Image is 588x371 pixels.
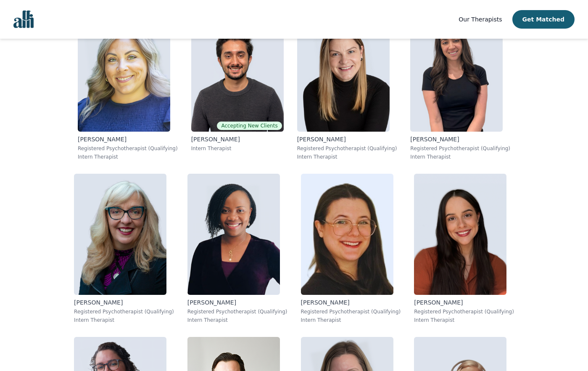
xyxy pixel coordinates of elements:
[191,145,284,152] p: Intern Therapist
[74,308,174,315] p: Registered Psychotherapist (Qualifying)
[187,308,287,315] p: Registered Psychotherapist (Qualifying)
[67,167,181,330] a: Melanie_Bennett[PERSON_NAME]Registered Psychotherapist (Qualifying)Intern Therapist
[301,298,401,307] p: [PERSON_NAME]
[414,308,514,315] p: Registered Psychotherapist (Qualifying)
[74,298,174,307] p: [PERSON_NAME]
[78,11,170,132] img: Melissa_Klassen
[414,174,506,295] img: Laura_Grohovac
[297,135,397,143] p: [PERSON_NAME]
[187,298,287,307] p: [PERSON_NAME]
[301,308,401,315] p: Registered Psychotherapist (Qualifying)
[187,317,287,323] p: Intern Therapist
[297,145,397,152] p: Registered Psychotherapist (Qualifying)
[290,4,404,167] a: Kate_Gibson[PERSON_NAME]Registered Psychotherapist (Qualifying)Intern Therapist
[301,317,401,323] p: Intern Therapist
[78,154,178,160] p: Intern Therapist
[217,122,282,130] span: Accepting New Clients
[410,154,510,160] p: Intern Therapist
[297,11,390,132] img: Kate_Gibson
[459,14,502,24] a: Our Therapists
[74,174,166,295] img: Melanie_Bennett
[414,298,514,307] p: [PERSON_NAME]
[410,145,510,152] p: Registered Psychotherapist (Qualifying)
[459,16,502,23] span: Our Therapists
[78,135,178,143] p: [PERSON_NAME]
[403,4,517,167] a: Tamara_Orlando[PERSON_NAME]Registered Psychotherapist (Qualifying)Intern Therapist
[301,174,393,295] img: Sarah_Wild
[74,317,174,323] p: Intern Therapist
[407,167,521,330] a: Laura_Grohovac[PERSON_NAME]Registered Psychotherapist (Qualifying)Intern Therapist
[181,167,294,330] a: Adefunke E._Adebowale[PERSON_NAME]Registered Psychotherapist (Qualifying)Intern Therapist
[78,145,178,152] p: Registered Psychotherapist (Qualifying)
[71,4,185,167] a: Melissa_Klassen[PERSON_NAME]Registered Psychotherapist (Qualifying)Intern Therapist
[191,11,284,132] img: Daniel_Mendes
[187,174,280,295] img: Adefunke E._Adebowale
[297,154,397,160] p: Intern Therapist
[191,135,284,143] p: [PERSON_NAME]
[13,11,34,28] img: alli logo
[410,11,503,132] img: Tamara_Orlando
[185,4,290,167] a: Daniel_MendesAccepting New Clients[PERSON_NAME]Intern Therapist
[410,135,510,143] p: [PERSON_NAME]
[512,10,575,29] button: Get Matched
[414,317,514,323] p: Intern Therapist
[294,167,408,330] a: Sarah_Wild[PERSON_NAME]Registered Psychotherapist (Qualifying)Intern Therapist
